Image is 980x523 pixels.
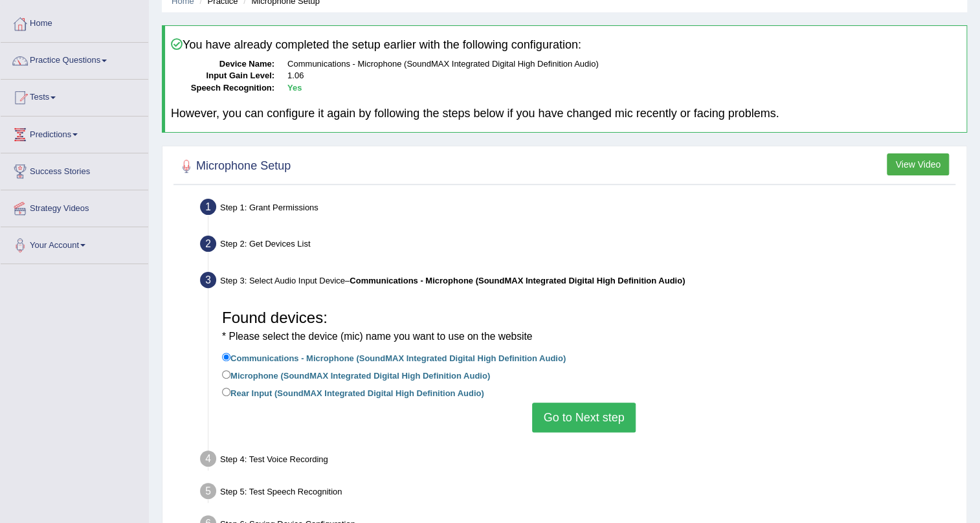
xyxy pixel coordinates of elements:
h2: Microphone Setup [177,157,291,176]
button: View Video [887,153,949,175]
h4: However, you can configure it again by following the steps below if you have changed mic recently... [171,107,961,120]
label: Microphone (SoundMAX Integrated Digital High Definition Audio) [222,368,490,382]
dt: Input Gain Level: [171,70,274,82]
b: Yes [287,83,302,93]
dt: Speech Recognition: [171,82,274,95]
b: Communications - Microphone (SoundMAX Integrated Digital High Definition Audio) [350,276,685,285]
a: Home [1,6,148,38]
dt: Device Name: [171,58,274,71]
div: Step 2: Get Devices List [194,232,961,260]
div: Step 5: Test Speech Recognition [194,479,961,507]
a: Practice Questions [1,43,148,75]
a: Success Stories [1,153,148,186]
small: * Please select the device (mic) name you want to use on the website [222,331,532,342]
div: Step 4: Test Voice Recording [194,447,961,475]
input: Rear Input (SoundMAX Integrated Digital High Definition Audio) [222,388,230,396]
h4: You have already completed the setup earlier with the following configuration: [171,38,961,52]
span: – [345,276,685,285]
label: Communications - Microphone (SoundMAX Integrated Digital High Definition Audio) [222,350,566,364]
h3: Found devices: [222,309,946,344]
div: Step 3: Select Audio Input Device [194,268,961,296]
input: Communications - Microphone (SoundMAX Integrated Digital High Definition Audio) [222,353,230,361]
dd: Communications - Microphone (SoundMAX Integrated Digital High Definition Audio) [287,58,961,71]
div: Step 1: Grant Permissions [194,195,961,223]
button: Go to Next step [532,403,635,432]
label: Rear Input (SoundMAX Integrated Digital High Definition Audio) [222,385,484,399]
input: Microphone (SoundMAX Integrated Digital High Definition Audio) [222,370,230,379]
a: Your Account [1,227,148,260]
a: Predictions [1,117,148,149]
dd: 1.06 [287,70,961,82]
a: Strategy Videos [1,190,148,223]
a: Tests [1,80,148,112]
